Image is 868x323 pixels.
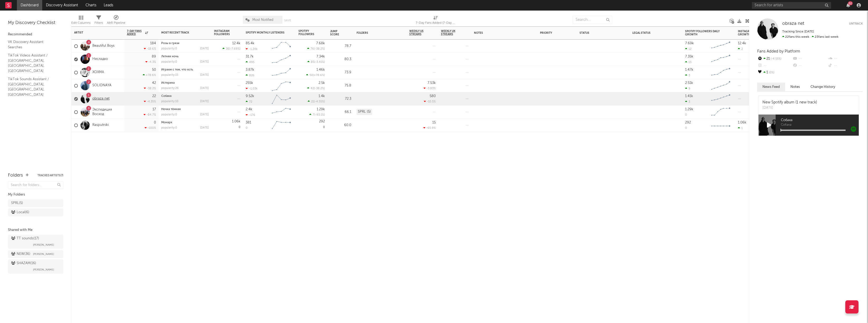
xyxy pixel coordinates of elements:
[214,119,240,132] div: 0
[92,108,122,117] a: Экспедиция Восход
[330,83,351,89] div: 75.8
[161,121,209,124] div: Монарх
[762,105,817,111] div: [DATE]
[828,55,863,62] div: --
[92,57,108,61] a: Несладко
[540,31,561,35] div: Priority
[161,113,177,116] div: popularity: 0
[632,31,667,35] div: Legal Status
[423,126,436,130] div: -65.9 %
[757,49,800,53] span: Fans Added by Platform
[319,81,325,85] div: 2.5k
[685,100,690,103] div: 3
[154,121,156,124] div: 0
[432,121,436,124] div: 15
[246,55,254,58] div: 31.7k
[161,31,201,34] div: Most Recent Track
[246,127,248,130] div: 0
[309,113,325,116] div: ( )
[161,126,177,129] div: popularity: 0
[685,47,691,51] div: 12
[161,108,181,111] a: Ночка тёмная
[311,47,314,50] span: 76
[307,60,325,64] div: ( )
[317,108,325,111] div: 1.29k
[316,42,325,45] div: 7.68k
[330,56,351,63] div: 80.3
[11,260,36,267] div: SHAZAM ( 16 )
[246,31,285,34] div: Spotify Monthly Listeners
[474,31,527,35] div: Notes
[8,53,58,74] a: TikTok Videos Assistant / [GEOGRAPHIC_DATA], [GEOGRAPHIC_DATA], [GEOGRAPHIC_DATA]
[685,121,691,124] div: 292
[8,259,63,274] a: SHAZAM(16)[PERSON_NAME]
[269,92,293,106] svg: Chart title
[145,60,156,64] div: -4.3 %
[424,87,436,90] div: -3.83 %
[306,73,325,77] div: ( )
[685,81,693,85] div: 2.51k
[319,94,325,98] div: 1.4k
[685,113,687,116] div: 0
[416,13,455,28] div: 7-Day Fans Added (7-Day Fans Added)
[246,108,252,111] div: 2.4k
[781,117,859,123] span: Собака
[785,83,805,91] button: Notes
[782,35,809,39] span: 22 fans this week
[269,119,293,132] svg: Chart title
[8,31,63,38] div: Recommended
[74,31,114,34] div: Artist
[849,21,863,26] button: Untrack
[311,61,314,64] span: 85
[685,94,693,98] div: 1.41k
[92,44,115,48] a: Beautiful Boys
[738,121,746,124] div: 1.06k
[161,100,178,103] div: popularity: 10
[161,42,209,45] div: Розы в грязи
[246,94,254,98] div: 9.52k
[33,267,54,273] span: [PERSON_NAME]
[8,39,58,50] a: VK Discovery Assistant Searches
[143,73,156,77] div: +78.6 %
[416,20,455,26] div: 7-Day Fans Added (7-Day Fans Added)
[269,40,293,53] svg: Chart title
[92,70,104,75] a: ХОХМА
[685,68,693,72] div: 1.47k
[782,21,804,26] span: obraza net
[161,60,177,63] div: popularity: 0
[805,83,841,91] button: Change History
[152,94,156,98] div: 22
[246,60,254,64] div: 495
[269,53,293,66] svg: Chart title
[11,200,23,206] div: SPRL ( 5 )
[762,100,817,105] div: New Spotify album (1 new track)
[709,66,733,79] svg: Chart title
[738,47,743,51] div: 2
[307,47,325,50] div: ( )
[161,55,178,58] a: Летняя ночь
[200,87,209,90] div: [DATE]
[709,92,733,106] svg: Chart title
[430,94,436,98] div: 580
[152,55,156,58] div: 89
[311,100,314,103] span: 21
[757,55,792,62] div: 21
[152,68,156,72] div: 50
[161,74,178,77] div: popularity: 15
[8,250,63,258] a: NEW(36)[PERSON_NAME]
[685,30,725,36] div: Spotify Followers Daily Growth
[8,20,63,26] div: My Discovery Checklist
[768,71,774,74] span: 0 %
[144,47,156,50] div: -18.6 %
[685,127,687,130] div: 0
[152,81,156,85] div: 42
[200,47,209,50] div: [DATE]
[92,83,111,88] a: SOLIDNAYA
[161,87,179,90] div: popularity: 26
[738,126,743,130] div: 1
[71,13,91,28] div: Edit Columns
[161,95,172,98] a: Собака
[107,13,125,28] div: A&R Pipeline
[846,3,850,7] button: 52
[709,119,733,132] svg: Chart title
